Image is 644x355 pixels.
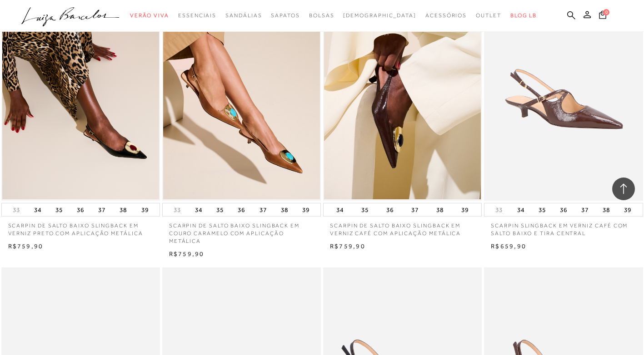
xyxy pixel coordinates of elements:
[10,206,23,214] button: 33
[225,12,262,19] span: Sandálias
[130,12,169,19] span: Verão Viva
[476,12,501,19] span: Outlet
[309,12,334,19] span: Bolsas
[225,7,262,24] a: categoryNavScreenReaderText
[117,203,130,216] button: 38
[514,203,527,216] button: 34
[425,12,467,19] span: Acessórios
[425,7,467,24] a: categoryNavScreenReaderText
[130,7,169,24] a: categoryNavScreenReaderText
[343,12,416,19] span: [DEMOGRAPHIC_DATA]
[53,203,65,216] button: 35
[235,203,248,216] button: 36
[192,203,205,216] button: 34
[1,217,160,237] a: SCARPIN DE SALTO BAIXO SLINGBACK EM VERNIZ PRETO COM APLICAÇÃO METÁLICA
[171,206,184,214] button: 33
[359,203,371,216] button: 35
[510,7,537,24] a: BLOG LB
[434,203,446,216] button: 38
[309,7,334,24] a: categoryNavScreenReaderText
[8,242,44,250] span: R$759,90
[95,203,108,216] button: 37
[596,10,609,22] button: 0
[557,203,570,216] button: 36
[300,203,312,216] button: 39
[178,7,216,24] a: categoryNavScreenReaderText
[139,203,151,216] button: 39
[31,203,44,216] button: 34
[74,203,87,216] button: 36
[621,203,634,216] button: 39
[257,203,270,216] button: 37
[178,12,216,19] span: Essenciais
[536,203,549,216] button: 35
[409,203,421,216] button: 37
[214,203,226,216] button: 35
[162,217,321,245] a: SCARPIN DE SALTO BAIXO SLINGBACK EM COURO CARAMELO COM APLICAÇÃO METÁLICA
[343,7,416,24] a: noSubCategoriesText
[493,206,505,214] button: 33
[169,250,205,257] span: R$759,90
[384,203,396,216] button: 36
[579,203,591,216] button: 37
[459,203,471,216] button: 39
[476,7,501,24] a: categoryNavScreenReaderText
[491,242,526,250] span: R$659,90
[271,7,300,24] a: categoryNavScreenReaderText
[603,9,609,15] span: 0
[600,203,613,216] button: 38
[334,203,346,216] button: 34
[278,203,291,216] button: 38
[323,217,482,237] a: SCARPIN DE SALTO BAIXO SLINGBACK EM VERNIZ CAFÉ COM APLICAÇÃO METÁLICA
[510,12,537,19] span: BLOG LB
[271,12,300,19] span: Sapatos
[330,242,365,250] span: R$759,90
[484,217,643,237] a: SCARPIN SLINGBACK EM VERNIZ CAFÉ COM SALTO BAIXO E TIRA CENTRAL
